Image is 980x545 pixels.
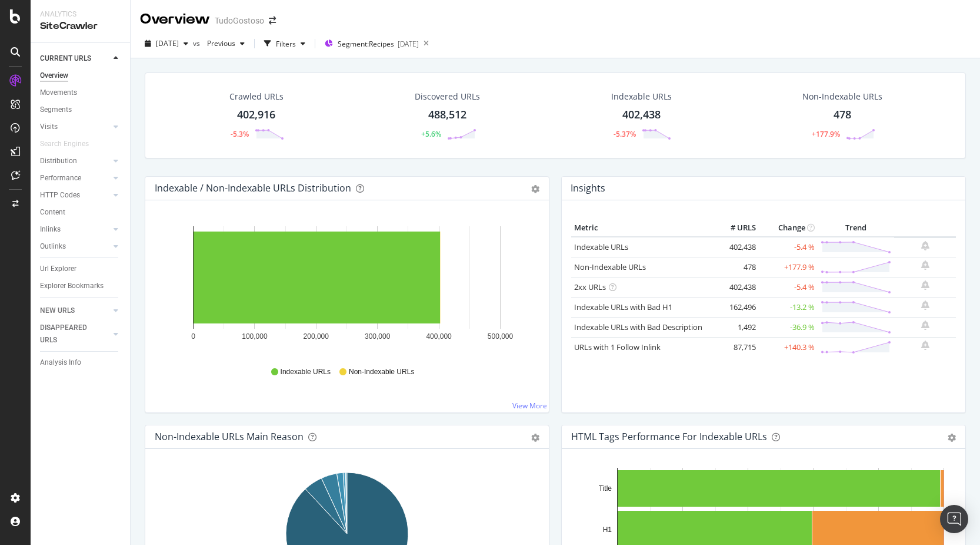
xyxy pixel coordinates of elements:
div: Distribution [40,155,77,167]
div: Open Intercom Messenger [940,505,968,533]
div: Segments [40,104,72,116]
div: Inlinks [40,223,61,236]
text: 400,000 [426,332,452,341]
a: Overview [40,70,122,82]
div: Outlinks [40,240,66,253]
div: bell-plus [921,341,929,350]
div: Overview [140,9,210,29]
td: -5.4 % [759,237,818,257]
span: 2025 May. 22nd [156,38,179,48]
a: CURRENT URLS [40,52,110,65]
div: Movements [40,87,77,99]
a: Inlinks [40,223,110,236]
svg: A chart. [155,219,539,356]
th: # URLS [712,219,759,237]
div: Analytics [40,9,121,19]
h4: Insights [571,180,605,196]
a: Non-Indexable URLs [574,262,646,272]
span: Previous [202,38,235,48]
th: Metric [571,219,712,237]
text: 300,000 [365,332,391,341]
td: 162,496 [712,297,759,317]
div: gear [531,434,539,442]
div: Url Explorer [40,263,76,275]
span: Non-Indexable URLs [349,367,414,377]
div: bell-plus [921,321,929,330]
div: bell-plus [921,300,929,310]
div: Overview [40,70,68,82]
div: -5.3% [231,129,249,139]
a: 2xx URLs [574,282,606,292]
div: Indexable URLs [611,91,672,103]
text: H1 [603,526,612,534]
a: Url Explorer [40,263,122,275]
div: arrow-right-arrow-left [269,16,276,25]
text: Title [599,484,612,493]
div: 478 [834,107,851,123]
a: Outlinks [40,240,110,253]
a: Visits [40,121,110,133]
a: View More [512,401,547,411]
div: SiteCrawler [40,19,121,33]
td: +140.3 % [759,337,818,357]
text: 500,000 [488,332,514,341]
button: Filters [259,34,310,53]
div: Explorer Bookmarks [40,280,104,292]
div: gear [948,434,956,442]
a: Search Engines [40,138,101,150]
div: bell-plus [921,280,929,290]
button: [DATE] [140,34,193,53]
div: TudoGostoso [215,15,264,27]
a: Indexable URLs with Bad Description [574,322,702,332]
a: HTTP Codes [40,189,110,202]
div: +177.9% [812,129,840,139]
td: 402,438 [712,277,759,297]
div: Visits [40,121,58,133]
div: bell-plus [921,241,929,250]
div: Indexable / Non-Indexable URLs Distribution [155,182,351,194]
div: Non-Indexable URLs Main Reason [155,431,304,442]
td: -13.2 % [759,297,818,317]
a: Analysis Info [40,356,122,369]
span: Segment: Recipes [338,39,394,49]
div: Performance [40,172,81,184]
div: Content [40,206,65,219]
a: NEW URLS [40,305,110,317]
a: Content [40,206,122,219]
a: Distribution [40,155,110,167]
div: Search Engines [40,138,89,150]
td: 478 [712,257,759,277]
div: Filters [276,39,296,49]
div: [DATE] [398,39,419,49]
div: Discovered URLs [415,91,480,103]
div: gear [531,185,539,193]
text: 200,000 [304,332,329,341]
div: CURRENT URLS [40,52,91,65]
a: Movements [40,87,122,99]
span: Indexable URLs [281,367,331,377]
a: URLs with 1 Follow Inlink [574,342,661,352]
a: Explorer Bookmarks [40,280,122,292]
td: 87,715 [712,337,759,357]
div: Analysis Info [40,356,81,369]
a: DISAPPEARED URLS [40,322,110,346]
td: +177.9 % [759,257,818,277]
td: -36.9 % [759,317,818,337]
div: Non-Indexable URLs [802,91,882,103]
div: 402,916 [237,107,275,123]
div: +5.6% [421,129,441,139]
div: Crawled URLs [229,91,284,103]
a: Indexable URLs [574,242,628,252]
div: HTML Tags Performance for Indexable URLs [571,431,767,442]
td: -5.4 % [759,277,818,297]
a: Performance [40,172,110,184]
div: DISAPPEARED URLS [40,322,99,346]
a: Indexable URLs with Bad H1 [574,302,672,312]
th: Trend [818,219,894,237]
button: Previous [202,34,249,53]
div: NEW URLS [40,305,75,317]
a: Segments [40,104,122,116]
div: 488,512 [428,107,466,123]
text: 0 [191,332,195,341]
